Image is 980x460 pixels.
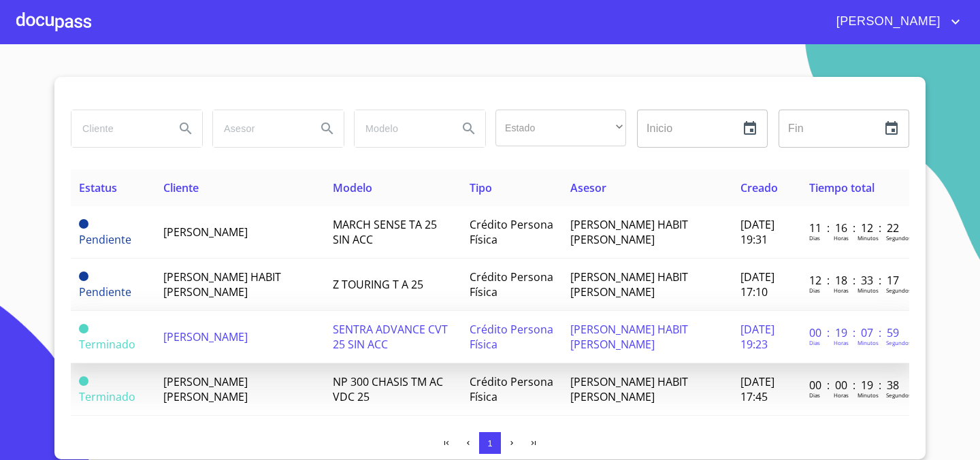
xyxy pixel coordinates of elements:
span: Cliente [163,180,199,195]
span: Asesor [570,180,606,195]
p: 00 : 00 : 19 : 38 [809,378,901,393]
span: [DATE] 17:10 [740,269,774,299]
span: SENTRA ADVANCE CVT 25 SIN ACC [333,322,448,352]
span: Estatus [79,180,117,195]
span: [PERSON_NAME] HABIT [PERSON_NAME] [570,217,688,247]
span: NP 300 CHASIS TM AC VDC 25 [333,374,443,404]
button: Search [453,112,485,145]
span: Tiempo total [809,180,875,195]
span: Pendiente [79,272,88,281]
input: search [71,110,164,147]
p: 11 : 16 : 12 : 22 [809,220,901,235]
span: MARCH SENSE TA 25 SIN ACC [333,217,437,247]
p: Dias [809,286,820,294]
span: Tipo [470,180,492,195]
button: Search [169,112,202,145]
span: [PERSON_NAME] HABIT [PERSON_NAME] [570,269,688,299]
span: Creado [740,180,778,195]
button: 1 [479,432,501,454]
span: Terminado [79,337,135,352]
p: 12 : 18 : 33 : 17 [809,273,901,288]
p: Horas [834,391,849,399]
p: Horas [834,234,849,242]
span: [PERSON_NAME] [163,225,248,240]
span: Z TOURING T A 25 [333,277,423,292]
p: Minutos [857,286,879,294]
span: Pendiente [79,232,131,247]
p: Minutos [857,339,879,346]
span: Crédito Persona Física [470,322,553,352]
span: [PERSON_NAME] [163,329,248,344]
span: [DATE] 19:23 [740,322,774,352]
p: Horas [834,339,849,346]
p: Segundos [886,339,911,346]
span: Terminado [79,324,88,333]
p: Dias [809,339,820,346]
span: 1 [487,438,492,448]
button: Search [311,112,344,145]
span: [PERSON_NAME] HABIT [PERSON_NAME] [570,374,688,404]
span: [PERSON_NAME] HABIT [PERSON_NAME] [570,322,688,352]
span: Pendiente [79,284,131,299]
span: Terminado [79,376,88,386]
p: Segundos [886,286,911,294]
span: Pendiente [79,219,88,229]
div: ​ [495,110,626,146]
button: account of current user [826,11,964,33]
span: [DATE] 19:31 [740,217,774,247]
span: [PERSON_NAME] HABIT [PERSON_NAME] [163,269,281,299]
span: [PERSON_NAME] [826,11,947,33]
p: Segundos [886,234,911,242]
input: search [355,110,447,147]
p: Dias [809,234,820,242]
p: Segundos [886,391,911,399]
p: 00 : 19 : 07 : 59 [809,325,901,340]
span: Terminado [79,389,135,404]
span: Crédito Persona Física [470,269,553,299]
input: search [213,110,306,147]
span: Modelo [333,180,372,195]
span: Crédito Persona Física [470,374,553,404]
span: [PERSON_NAME] [PERSON_NAME] [163,374,248,404]
p: Minutos [857,391,879,399]
span: Crédito Persona Física [470,217,553,247]
p: Horas [834,286,849,294]
p: Dias [809,391,820,399]
p: Minutos [857,234,879,242]
span: [DATE] 17:45 [740,374,774,404]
